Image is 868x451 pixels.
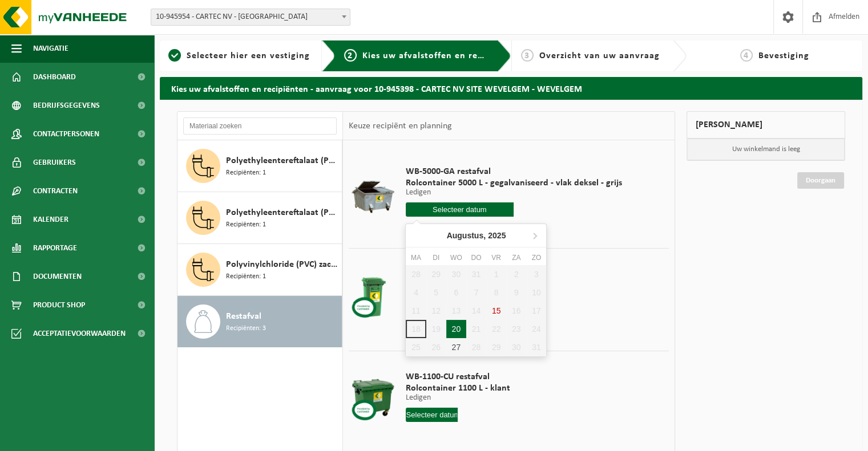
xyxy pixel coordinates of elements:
[687,139,845,160] p: Uw winkelmand is leeg
[177,296,342,347] button: Restafval Recipiënten: 3
[343,112,457,140] div: Keuze recipiënt en planning
[758,51,809,60] span: Bevestiging
[187,51,310,60] span: Selecteer hier een vestiging
[177,244,342,296] button: Polyvinylchloride (PVC) zacht, recycleerbaar Recipiënten: 1
[488,231,506,239] i: 2025
[33,205,68,234] span: Kalender
[183,117,337,135] input: Materiaal zoeken
[226,310,261,323] span: Restafval
[521,49,534,62] span: 3
[687,111,845,139] div: [PERSON_NAME]
[33,291,85,319] span: Product Shop
[226,323,266,334] span: Recipiënten: 3
[226,168,266,178] span: Recipiënten: 1
[177,140,342,192] button: Polyethyleentereftalaat (PET-A) Recipiënten: 1
[406,189,622,197] p: Ledigen
[446,320,466,338] div: 20
[344,49,357,62] span: 2
[486,252,506,263] div: vr
[406,177,622,189] span: Rolcontainer 5000 L - gegalvaniseerd - vlak deksel - grijs
[33,91,100,120] span: Bedrijfsgegevens
[539,51,660,60] span: Overzicht van uw aanvraag
[226,258,339,271] span: Polyvinylchloride (PVC) zacht, recycleerbaar
[740,49,753,62] span: 4
[151,9,350,26] span: 10-945954 - CARTEC NV - VLEZENBEEK
[226,271,266,282] span: Recipiënten: 1
[466,252,486,263] div: do
[33,120,99,148] span: Contactpersonen
[426,252,446,263] div: di
[160,77,862,99] h2: Kies uw afvalstoffen en recipiënten - aanvraag voor 10-945398 - CARTEC NV SITE WEVELGEM - WEVELGEM
[165,49,313,63] a: 1Selecteer hier een vestiging
[406,394,510,402] p: Ledigen
[33,234,77,262] span: Rapportage
[33,63,76,91] span: Dashboard
[33,319,126,348] span: Acceptatievoorwaarden
[406,408,458,422] input: Selecteer datum
[797,172,844,189] a: Doorgaan
[442,226,511,245] div: Augustus,
[33,262,82,291] span: Documenten
[446,252,466,263] div: wo
[406,371,510,383] span: WB-1100-CU restafval
[226,206,339,220] span: Polyethyleentereftalaat (PET-G)
[362,51,519,60] span: Kies uw afvalstoffen en recipiënten
[406,166,622,177] span: WB-5000-GA restafval
[446,338,466,356] div: 27
[226,154,339,168] span: Polyethyleentereftalaat (PET-A)
[526,252,546,263] div: zo
[151,9,350,25] span: 10-945954 - CARTEC NV - VLEZENBEEK
[406,383,510,394] span: Rolcontainer 1100 L - klant
[226,220,266,230] span: Recipiënten: 1
[168,49,181,62] span: 1
[406,202,514,217] input: Selecteer datum
[177,192,342,244] button: Polyethyleentereftalaat (PET-G) Recipiënten: 1
[33,34,68,63] span: Navigatie
[33,177,78,205] span: Contracten
[33,148,76,177] span: Gebruikers
[406,252,426,263] div: ma
[506,252,526,263] div: za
